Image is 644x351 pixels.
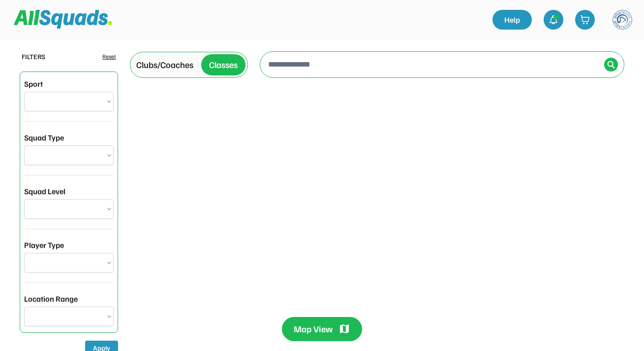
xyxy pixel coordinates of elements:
[24,185,65,197] div: Squad Level
[613,10,632,30] img: https%3A%2F%2F94044dc9e5d3b3599ffa5e2d56a015ce.cdn.bubble.io%2Ff1752726485390x954566203362499700%...
[136,58,193,71] div: Clubs/Coaches
[14,10,112,29] img: Squad%20Logo.svg
[580,15,590,25] img: shopping-cart-01%20%281%29.svg
[24,78,43,90] div: Sport
[492,10,532,30] a: Help
[22,51,45,62] div: FILTERS
[24,239,64,251] div: Player Type
[549,15,558,25] img: bell-03%20%281%29.svg
[24,132,64,143] div: Squad Type
[102,52,116,61] div: Reset
[209,58,238,71] div: Classes
[24,293,78,305] div: Location Range
[294,323,333,335] div: Map View
[607,61,615,69] img: Icon%20%2838%29.svg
